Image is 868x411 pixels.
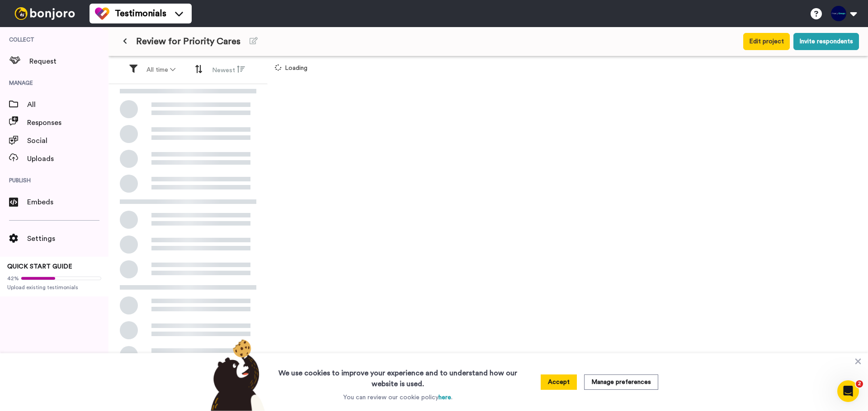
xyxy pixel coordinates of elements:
img: bear-with-cookie.png [203,339,269,411]
img: bj-logo-header-white.svg [11,7,79,20]
span: Uploads [27,153,108,164]
button: Newest [207,61,250,79]
p: You can review our cookie policy . [343,393,453,402]
span: Settings [27,233,108,244]
span: Embeds [27,197,108,208]
span: 42% [7,275,19,282]
span: Responses [27,117,108,128]
span: 2 [856,380,863,388]
span: QUICK START GUIDE [7,263,72,270]
span: Testimonials [115,7,166,20]
iframe: Intercom live chat [837,380,859,402]
button: Manage preferences [584,374,658,390]
h3: We use cookies to improve your experience and to understand how our website is used. [269,362,526,389]
span: All [27,99,108,110]
img: tm-color.svg [95,6,109,21]
button: All time [141,62,181,78]
a: here [439,394,451,401]
span: Social [27,135,108,146]
span: Upload existing testimonials [7,284,101,291]
span: Request [29,56,108,67]
button: Invite respondents [793,33,859,50]
button: Accept [541,374,577,390]
span: Review for Priority Cares [136,35,241,48]
button: Edit project [743,33,790,50]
